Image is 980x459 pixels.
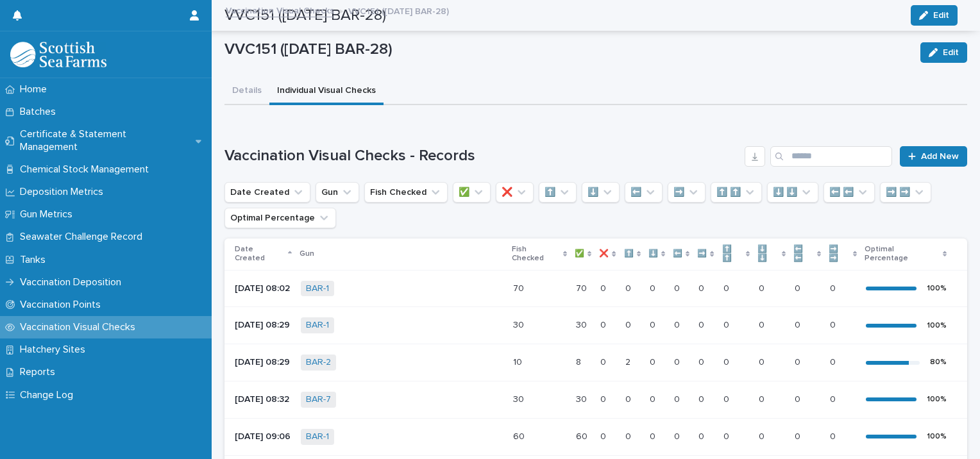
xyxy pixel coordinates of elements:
[15,366,65,378] p: Reports
[625,281,634,294] p: 0
[539,182,577,203] button: ⬆️
[15,163,159,176] p: Chemical Stock Management
[770,146,892,167] input: Search
[15,83,57,96] p: Home
[674,281,682,294] p: 0
[576,392,589,405] p: 30
[306,357,331,368] a: BAR-2
[224,418,967,455] tr: [DATE] 09:06BAR-1 6060 6060 00 00 00 00 00 00 00 00 00 100%
[920,42,967,63] button: Edit
[235,283,291,294] p: [DATE] 08:02
[453,182,491,203] button: ✅
[723,281,732,294] p: 0
[235,431,291,442] p: [DATE] 09:06
[830,281,838,294] p: 0
[793,242,814,266] p: ⬅️ ⬅️
[795,355,803,368] p: 0
[224,78,269,105] button: Details
[15,344,96,356] p: Hatchery Sites
[235,320,291,331] p: [DATE] 08:29
[927,284,947,293] div: 100 %
[865,242,940,266] p: Optimal Percentage
[513,355,525,368] p: 10
[224,381,967,418] tr: [DATE] 08:32BAR-7 3030 3030 00 00 00 00 00 00 00 00 00 100%
[513,429,527,442] p: 60
[10,42,106,67] img: uOABhIYSsOPhGJQdTwEw
[15,299,111,311] p: Vaccination Points
[880,182,931,203] button: ➡️ ➡️
[650,392,658,405] p: 0
[830,355,838,368] p: 0
[698,429,707,442] p: 0
[674,392,682,405] p: 0
[364,182,448,203] button: Fish Checked
[316,182,359,203] button: Gun
[15,389,83,401] p: Change Log
[235,357,291,368] p: [DATE] 08:29
[921,152,959,161] span: Add New
[795,392,803,405] p: 0
[576,281,589,294] p: 70
[575,247,584,261] p: ✅
[698,355,707,368] p: 0
[943,48,959,57] span: Edit
[795,317,803,331] p: 0
[600,317,609,331] p: 0
[15,106,66,118] p: Batches
[15,231,153,243] p: Seawater Challenge Record
[767,182,818,203] button: ⬇️ ⬇️
[625,429,634,442] p: 0
[711,182,762,203] button: ⬆️ ⬆️
[697,247,707,261] p: ➡️
[306,283,329,294] a: BAR-1
[624,247,634,261] p: ⬆️
[576,355,584,368] p: 8
[600,281,609,294] p: 0
[235,394,291,405] p: [DATE] 08:32
[224,208,336,228] button: Optimal Percentage
[15,208,83,221] p: Gun Metrics
[300,247,314,261] p: Gun
[15,186,114,198] p: Deposition Metrics
[15,321,146,333] p: Vaccination Visual Checks
[625,355,633,368] p: 2
[830,429,838,442] p: 0
[723,392,732,405] p: 0
[513,317,527,331] p: 30
[668,182,705,203] button: ➡️
[759,355,767,368] p: 0
[830,317,838,331] p: 0
[674,317,682,331] p: 0
[625,392,634,405] p: 0
[625,317,634,331] p: 0
[648,247,658,261] p: ⬇️
[226,3,334,17] a: Vaccination Visual Checks
[650,281,658,294] p: 0
[759,392,767,405] p: 0
[795,281,803,294] p: 0
[824,182,875,203] button: ⬅️ ⬅️
[759,429,767,442] p: 0
[513,281,527,294] p: 70
[830,392,838,405] p: 0
[927,321,947,330] div: 100 %
[723,355,732,368] p: 0
[224,147,739,165] h1: Vaccination Visual Checks - Records
[306,320,329,331] a: BAR-1
[674,429,682,442] p: 0
[829,242,849,266] p: ➡️ ➡️
[576,429,590,442] p: 60
[496,182,534,203] button: ❌
[927,395,947,404] div: 100 %
[224,182,310,203] button: Date Created
[673,247,682,261] p: ⬅️
[759,317,767,331] p: 0
[224,307,967,344] tr: [DATE] 08:29BAR-1 3030 3030 00 00 00 00 00 00 00 00 00 100%
[600,429,609,442] p: 0
[650,355,658,368] p: 0
[900,146,967,167] a: Add New
[348,3,449,17] p: VVC151 ([DATE] BAR-28)
[600,392,609,405] p: 0
[15,128,196,153] p: Certificate & Statement Management
[698,392,707,405] p: 0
